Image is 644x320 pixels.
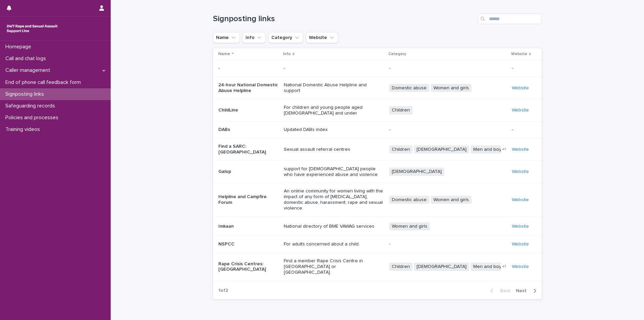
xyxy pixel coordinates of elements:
p: Policies and processes [3,115,64,121]
button: Category [268,32,303,43]
p: End of phone call feedback form [3,79,86,86]
span: + 1 [502,147,506,151]
p: Signposting links [3,91,49,97]
a: Website [512,86,529,90]
p: support for [DEMOGRAPHIC_DATA] people who have experienced abuse and violence [284,166,384,178]
a: Website [512,147,529,152]
tr: ChildLineFor children and young people aged [DEMOGRAPHIC_DATA] and underChildrenWebsite [213,99,542,122]
p: An online community for women living with the impact of any form of [MEDICAL_DATA], domestic abus... [284,188,384,211]
p: - [512,64,515,71]
p: Rape Crisis Centres: [GEOGRAPHIC_DATA] [218,261,278,273]
span: Domestic abuse [389,196,429,204]
tr: DABsUpdated DABs index--- [213,122,542,138]
span: Women and girls [389,222,430,231]
span: Children [389,106,413,115]
p: ChildLine [218,107,278,113]
button: Next [513,288,542,294]
p: Homepage [3,44,37,50]
span: Women and girls [431,196,472,204]
h1: Signposting links [213,14,475,24]
p: - [284,65,384,71]
p: Galop [218,169,278,175]
p: - [218,65,278,71]
p: Caller management [3,67,56,74]
span: [DEMOGRAPHIC_DATA] [414,145,469,154]
tr: ImkaanNational directory of BME VAWAG servicesWomen and girlsWebsite [213,217,542,236]
a: Website [512,242,529,246]
p: Call and chat logs [3,55,51,62]
a: Website [512,108,529,112]
p: National directory of BME VAWAG services [284,224,384,229]
p: - [512,126,515,133]
p: For adults concerned about a child. [284,241,384,247]
p: Find a member Rape Crisis Centre in [GEOGRAPHIC_DATA] or [GEOGRAPHIC_DATA]. [284,258,384,275]
p: For children and young people aged [DEMOGRAPHIC_DATA] and under [284,105,384,116]
p: Imkaan [218,224,278,229]
a: Website [512,197,529,202]
img: rhQMoQhaT3yELyF149Cw [5,22,59,35]
p: 24-hour National Domestic Abuse Helpline [218,82,278,94]
p: DABs [218,127,278,133]
p: Category [388,50,406,58]
p: Helpline and Campfire Forum [218,194,278,205]
a: Website [512,264,529,269]
input: Search [478,13,542,24]
button: Info [243,32,266,43]
p: Info [283,50,291,58]
tr: Rape Crisis Centres: [GEOGRAPHIC_DATA]Find a member Rape Crisis Centre in [GEOGRAPHIC_DATA] or [G... [213,253,542,281]
a: Website [512,169,529,174]
tr: 24-hour National Domestic Abuse HelplineNational Domestic Abuse Helpline and supportDomestic abus... [213,77,542,99]
span: Children [389,263,413,271]
span: Men and boys [471,145,506,154]
p: Website [511,50,527,58]
span: [DEMOGRAPHIC_DATA] [389,168,444,176]
span: Children [389,145,413,154]
tr: NSPCCFor adults concerned about a child.-Website [213,236,542,253]
tr: Galopsupport for [DEMOGRAPHIC_DATA] people who have experienced abuse and violence[DEMOGRAPHIC_DA... [213,161,542,183]
p: NSPCC [218,241,278,247]
p: Training videos [3,126,45,133]
p: Updated DABs index [284,127,384,133]
p: National Domestic Abuse Helpline and support [284,82,384,94]
p: - [389,65,506,71]
p: - [389,127,506,133]
p: Safeguarding records [3,103,60,109]
tr: Find a SARC: [GEOGRAPHIC_DATA]Sexual assault referral centresChildren[DEMOGRAPHIC_DATA]Men and bo... [213,138,542,161]
button: Back [485,288,513,294]
tr: Helpline and Campfire ForumAn online community for women living with the impact of any form of [M... [213,183,542,217]
a: Website [512,224,529,229]
p: Name [218,50,230,58]
button: Website [306,32,338,43]
button: Name [213,32,240,43]
span: Next [516,288,531,293]
span: Women and girls [431,84,472,92]
span: Domestic abuse [389,84,429,92]
span: + 1 [502,265,506,269]
p: Sexual assault referral centres [284,147,384,152]
p: - [389,241,506,247]
span: [DEMOGRAPHIC_DATA] [414,263,469,271]
p: 1 of 2 [213,282,233,299]
p: Find a SARC: [GEOGRAPHIC_DATA] [218,144,278,155]
span: Back [496,288,511,293]
tr: ----- [213,60,542,77]
span: Men and boys [471,263,506,271]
